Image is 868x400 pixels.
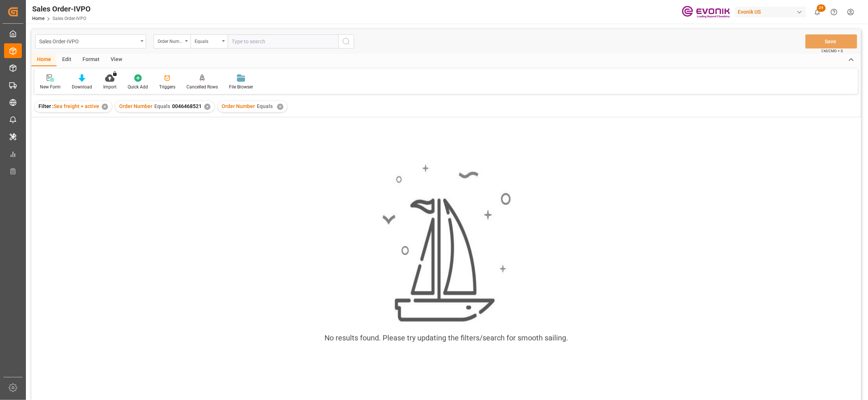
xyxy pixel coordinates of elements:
[39,36,138,46] div: Sales Order-IVPO
[809,4,826,20] button: show 24 new notifications
[229,84,253,90] div: File Browser
[32,16,44,21] a: Home
[324,332,568,343] div: No results found. Please try updating the filters/search for smooth sailing.
[31,54,57,66] div: Home
[186,84,218,90] div: Cancelled Rows
[277,104,283,110] div: ✕
[805,34,857,48] button: Save
[735,7,806,17] div: Evonik US
[154,103,170,109] span: Equals
[54,103,99,109] span: Sea freight + active
[228,34,339,48] input: Type to search
[822,48,843,54] span: Ctrl/CMD + S
[191,34,228,48] button: open menu
[381,163,511,323] img: smooth_sailing.jpeg
[735,5,809,19] button: Evonik US
[119,103,152,109] span: Order Number
[35,34,146,48] button: open menu
[102,104,108,110] div: ✕
[204,104,211,110] div: ✕
[32,3,91,14] div: Sales Order-IVPO
[77,54,105,66] div: Format
[222,103,255,109] span: Order Number
[826,4,842,20] button: Help Center
[172,103,202,109] span: 0046468521
[339,34,354,48] button: search button
[38,103,54,109] span: Filter :
[158,36,183,45] div: Order Number
[72,84,92,90] div: Download
[682,6,730,19] img: Evonik-brand-mark-Deep-Purple-RGB.jpeg_1700498283.jpeg
[40,84,61,90] div: New Form
[817,4,826,12] span: 24
[159,84,175,90] div: Triggers
[195,36,220,45] div: Equals
[105,54,128,66] div: View
[128,84,148,90] div: Quick Add
[257,103,273,109] span: Equals
[57,54,77,66] div: Edit
[154,34,191,48] button: open menu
